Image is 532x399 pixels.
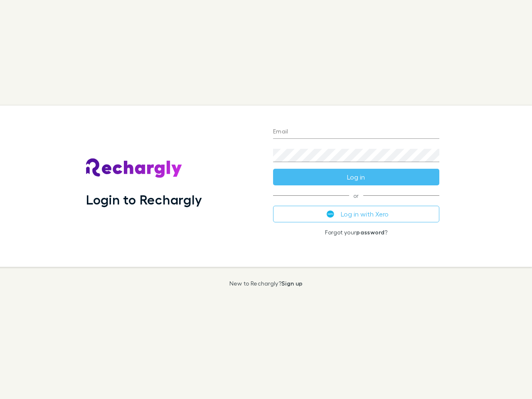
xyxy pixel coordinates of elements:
a: Sign up [281,280,303,287]
button: Log in [273,169,439,185]
p: New to Rechargly? [229,280,303,287]
h1: Login to Rechargly [86,192,202,207]
img: Rechargly's Logo [86,158,182,178]
button: Log in with Xero [273,206,439,222]
img: Xero's logo [327,210,334,218]
a: password [356,229,384,236]
p: Forgot your ? [273,229,439,236]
